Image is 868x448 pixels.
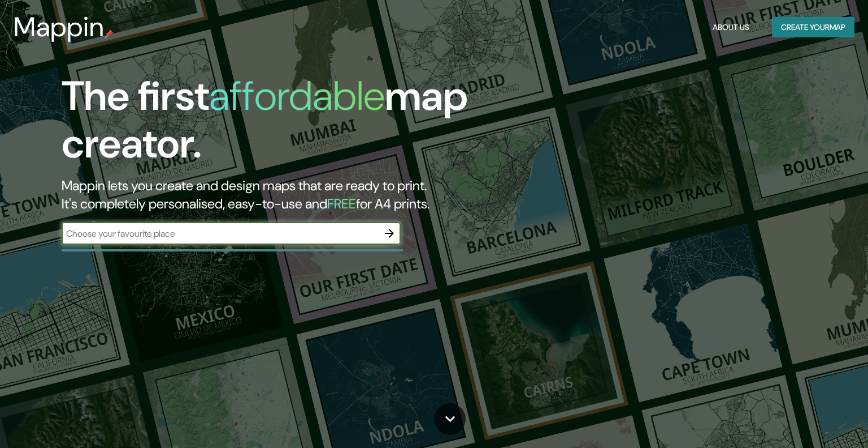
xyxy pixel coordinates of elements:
[327,195,356,212] h5: FREE
[62,177,496,213] h2: Mappin lets you create and design maps that are ready to print. It's completely personalised, eas...
[708,17,754,38] button: About Us
[62,72,496,177] h1: The first map creator.
[14,11,105,43] h3: Mappin
[62,227,378,240] input: Choose your favourite place
[209,70,385,122] h1: affordable
[105,29,114,39] img: mappin-pin
[772,17,854,38] button: Create yourmap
